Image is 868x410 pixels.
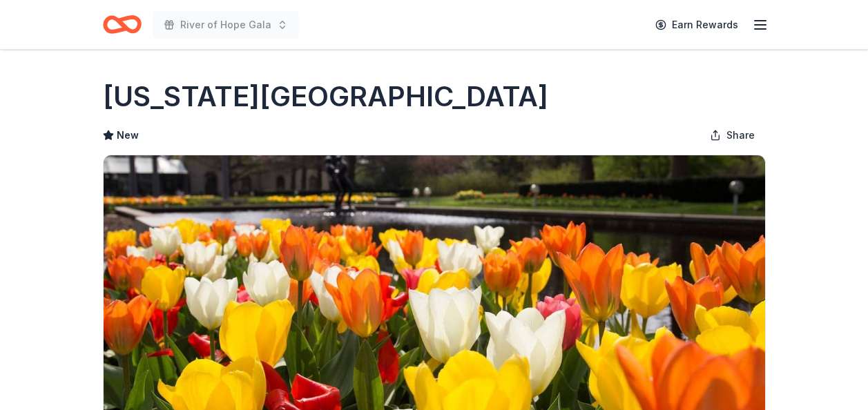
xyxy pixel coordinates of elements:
h1: [US_STATE][GEOGRAPHIC_DATA] [103,77,548,116]
span: New [117,127,139,144]
a: Earn Rewards [647,12,746,37]
button: River of Hope Gala [153,11,299,39]
span: Share [726,127,755,144]
button: Share [699,121,766,149]
a: Home [103,8,142,41]
span: River of Hope Gala [180,17,271,33]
